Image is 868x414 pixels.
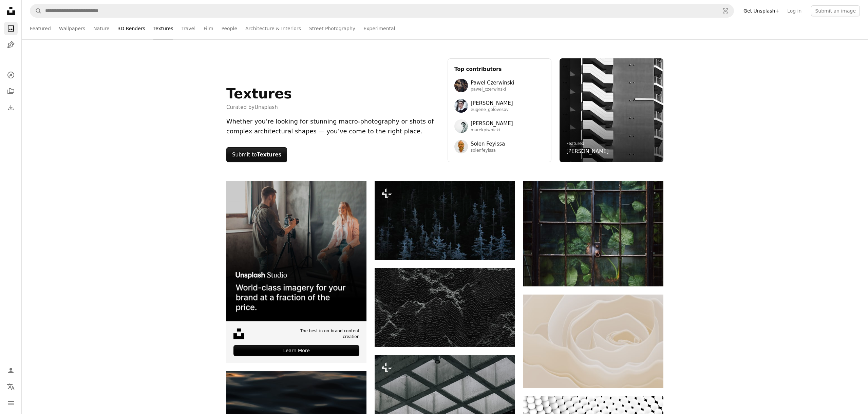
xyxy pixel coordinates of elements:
[454,119,545,133] a: Avatar of user Marek Piwnicki[PERSON_NAME]marekpiwnicki
[375,268,515,347] img: Abstract dark landscape with textured mountain peaks.
[30,18,51,39] a: Featured
[30,4,42,17] button: Search Unsplash
[375,181,515,260] img: a forest filled with lots of tall trees
[471,148,505,153] span: solenfeyissa
[471,128,513,133] span: marekpiwnicki
[226,147,287,162] button: Submit toTextures
[523,181,663,286] img: Lush green plants seen through a weathered glass door.
[204,18,213,39] a: Film
[363,18,395,39] a: Experimental
[523,231,663,237] a: Lush green plants seen through a weathered glass door.
[233,328,244,339] img: file-1631678316303-ed18b8b5cb9cimage
[471,140,505,148] span: Solen Feyissa
[226,181,366,363] a: The best in on-brand content creationLearn More
[59,18,85,39] a: Wallpapers
[454,99,468,113] img: Avatar of user Eugene Golovesov
[4,38,18,52] a: Illustrations
[181,18,195,39] a: Travel
[226,181,366,321] img: file-1715651741414-859baba4300dimage
[454,119,468,133] img: Avatar of user Marek Piwnicki
[375,304,515,310] a: Abstract dark landscape with textured mountain peaks.
[471,107,513,113] span: eugene_golovesov
[566,147,609,155] a: [PERSON_NAME]
[4,396,18,410] button: Menu
[282,328,359,340] span: The best in on-brand content creation
[739,5,783,16] a: Get Unsplash+
[233,345,359,356] div: Learn More
[454,99,545,113] a: Avatar of user Eugene Golovesov[PERSON_NAME]eugene_golovesov
[471,79,514,87] span: Pawel Czerwinski
[523,338,663,344] a: Close-up of a delicate cream-colored rose
[454,79,545,92] a: Avatar of user Pawel CzerwinskiPawel Czerwinskipawel_czerwinski
[523,295,663,388] img: Close-up of a delicate cream-colored rose
[783,5,806,16] a: Log in
[717,4,734,17] button: Visual search
[454,65,545,73] h3: Top contributors
[118,18,145,39] a: 3D Renders
[471,87,514,92] span: pawel_czerwinski
[226,103,292,111] span: Curated by
[4,101,18,114] a: Download History
[454,79,468,92] img: Avatar of user Pawel Czerwinski
[4,364,18,377] a: Log in / Sign up
[254,104,278,110] a: Unsplash
[222,18,238,39] a: People
[226,86,292,102] h1: Textures
[257,152,281,158] strong: Textures
[471,99,513,107] span: [PERSON_NAME]
[4,84,18,98] a: Collections
[566,141,584,146] a: Featured
[375,218,515,224] a: a forest filled with lots of tall trees
[226,117,439,136] div: Whether you’re looking for stunning macro-photography or shots of complex architectural shapes — ...
[4,68,18,82] a: Explore
[454,140,545,153] a: Avatar of user Solen FeyissaSolen Feyissasolenfeyissa
[4,4,18,19] a: Home — Unsplash
[30,4,734,18] form: Find visuals sitewide
[93,18,109,39] a: Nature
[4,22,18,35] a: Photos
[471,119,513,128] span: [PERSON_NAME]
[4,380,18,394] button: Language
[811,5,860,16] button: Submit an image
[245,18,301,39] a: Architecture & Interiors
[309,18,355,39] a: Street Photography
[454,140,468,153] img: Avatar of user Solen Feyissa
